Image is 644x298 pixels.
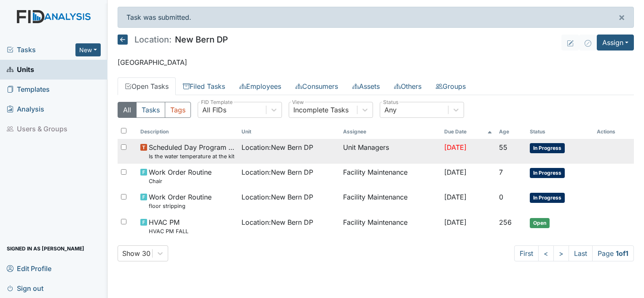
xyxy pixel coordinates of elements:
span: Scheduled Day Program Inspection Is the water temperature at the kitchen sink between 100 to 110 ... [149,142,235,160]
div: Type filter [118,102,191,118]
small: Chair [149,177,212,185]
span: Location : New Bern DP [241,167,313,177]
div: Task was submitted. [118,7,634,28]
a: < [538,245,554,261]
span: Location : New Bern DP [241,142,313,152]
a: Assets [345,77,387,95]
button: Tasks [136,102,165,118]
small: Is the water temperature at the kitchen sink between 100 to 110 degrees? [149,152,235,160]
td: Facility Maintenance [340,164,441,189]
button: Tags [165,102,191,118]
strong: 1 of 1 [616,249,628,258]
td: Unit Managers [340,139,441,164]
span: Work Order Routine floor stripping [149,192,212,210]
span: [DATE] [444,193,467,201]
a: Tasks [7,45,75,55]
span: Units [7,63,34,76]
button: All [118,102,137,118]
th: Toggle SortBy [137,125,238,139]
span: Page [592,245,634,261]
nav: task-pagination [514,245,634,261]
div: Any [384,105,397,115]
a: Consumers [288,77,345,95]
span: × [618,11,625,23]
small: HVAC PM FALL [149,227,188,235]
span: [DATE] [444,218,467,226]
span: [DATE] [444,168,467,176]
td: Facility Maintenance [340,189,441,213]
span: [DATE] [444,143,467,152]
span: In Progress [530,193,565,203]
span: Location: [134,35,172,44]
span: 0 [499,193,503,201]
a: First [514,245,539,261]
th: Toggle SortBy [441,125,496,139]
input: Toggle All Rows Selected [121,128,126,133]
button: Assign [597,35,634,51]
span: 55 [499,143,507,152]
th: Toggle SortBy [496,125,527,139]
th: Actions [593,125,634,139]
div: Open Tasks [118,102,634,261]
span: HVAC PM HVAC PM FALL [149,217,188,235]
button: × [610,7,633,27]
div: Incomplete Tasks [293,105,349,115]
span: 7 [499,168,503,176]
span: Location : New Bern DP [241,217,313,227]
h5: New Bern DP [118,35,228,45]
button: New [75,43,101,56]
div: All FIDs [202,105,226,115]
a: Last [569,245,593,261]
a: Employees [232,77,288,95]
th: Toggle SortBy [238,125,339,139]
span: In Progress [530,168,565,178]
span: Location : New Bern DP [241,192,313,202]
span: In Progress [530,143,565,153]
a: Groups [429,77,473,95]
span: Templates [7,83,50,96]
span: Sign out [7,282,43,295]
span: Open [530,218,550,228]
a: Filed Tasks [176,77,232,95]
a: Others [387,77,429,95]
span: Work Order Routine Chair [149,167,212,185]
th: Toggle SortBy [526,125,593,139]
span: 256 [499,218,512,226]
p: [GEOGRAPHIC_DATA] [118,57,634,67]
th: Assignee [340,125,441,139]
small: floor stripping [149,202,212,210]
td: Facility Maintenance [340,214,441,239]
div: Show 30 [122,248,150,258]
span: Edit Profile [7,262,51,275]
span: Signed in as [PERSON_NAME] [7,242,84,255]
a: > [553,245,569,261]
span: Analysis [7,103,44,116]
a: Open Tasks [118,77,176,95]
